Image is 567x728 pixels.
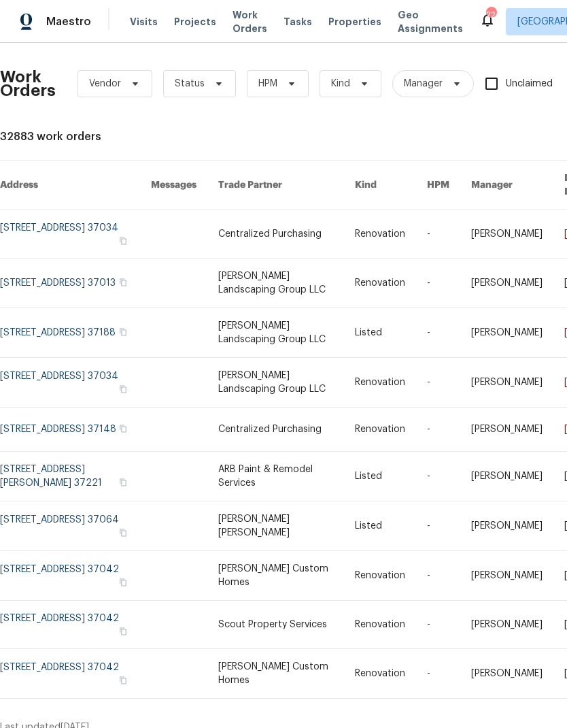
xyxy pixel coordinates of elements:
[207,649,343,699] td: [PERSON_NAME] Custom Homes
[416,649,460,699] td: -
[258,77,277,90] span: HPM
[233,8,267,35] span: Work Orders
[460,649,553,699] td: [PERSON_NAME]
[416,210,460,259] td: -
[207,358,343,408] td: [PERSON_NAME] Landscaping Group LLC
[344,501,416,551] td: Listed
[460,601,553,649] td: [PERSON_NAME]
[207,210,343,259] td: Centralized Purchasing
[344,210,416,259] td: Renovation
[117,276,129,288] button: Copy Address
[416,601,460,649] td: -
[460,358,553,408] td: [PERSON_NAME]
[207,551,343,601] td: [PERSON_NAME] Custom Homes
[117,674,129,686] button: Copy Address
[130,15,158,29] span: Visits
[460,551,553,601] td: [PERSON_NAME]
[416,161,460,210] th: HPM
[46,15,91,29] span: Maestro
[398,8,463,35] span: Geo Assignments
[207,601,343,649] td: Scout Property Services
[506,77,553,91] span: Unclaimed
[344,601,416,649] td: Renovation
[117,576,129,589] button: Copy Address
[344,259,416,308] td: Renovation
[207,161,343,210] th: Trade Partner
[207,452,343,501] td: ARB Paint & Remodel Services
[117,625,129,638] button: Copy Address
[117,326,129,338] button: Copy Address
[117,527,129,539] button: Copy Address
[117,476,129,489] button: Copy Address
[140,161,207,210] th: Messages
[89,77,121,90] span: Vendor
[344,161,416,210] th: Kind
[460,501,553,551] td: [PERSON_NAME]
[207,408,343,452] td: Centralized Purchasing
[117,383,129,395] button: Copy Address
[344,308,416,358] td: Listed
[344,452,416,501] td: Listed
[404,77,443,90] span: Manager
[344,358,416,408] td: Renovation
[344,408,416,452] td: Renovation
[117,235,129,247] button: Copy Address
[174,15,216,29] span: Projects
[331,77,350,90] span: Kind
[460,259,553,308] td: [PERSON_NAME]
[328,15,381,29] span: Properties
[416,452,460,501] td: -
[344,649,416,699] td: Renovation
[486,8,496,22] div: 22
[207,259,343,308] td: [PERSON_NAME] Landscaping Group LLC
[460,161,553,210] th: Manager
[416,259,460,308] td: -
[460,308,553,358] td: [PERSON_NAME]
[117,423,129,435] button: Copy Address
[207,501,343,551] td: [PERSON_NAME] [PERSON_NAME]
[416,408,460,452] td: -
[207,308,343,358] td: [PERSON_NAME] Landscaping Group LLC
[460,408,553,452] td: [PERSON_NAME]
[460,210,553,259] td: [PERSON_NAME]
[344,551,416,601] td: Renovation
[283,17,312,27] span: Tasks
[460,452,553,501] td: [PERSON_NAME]
[416,501,460,551] td: -
[175,77,205,90] span: Status
[416,551,460,601] td: -
[416,308,460,358] td: -
[416,358,460,408] td: -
